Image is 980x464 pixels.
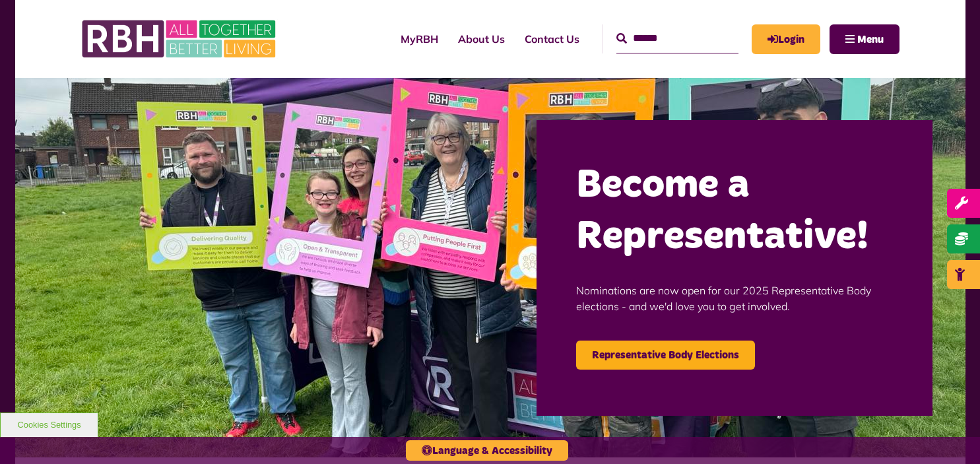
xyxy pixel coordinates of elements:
h2: Become a Representative! [576,160,893,263]
a: Representative Body Elections [576,341,755,370]
img: RBH [81,13,279,65]
button: Language & Accessibility [406,440,568,461]
span: Menu [857,34,884,45]
img: Image (22) [15,78,965,457]
button: Navigation [830,24,899,54]
a: MyRBH [752,24,820,54]
iframe: Netcall Web Assistant for live chat [921,405,980,464]
a: Contact Us [515,21,589,57]
a: MyRBH [391,21,448,57]
p: Nominations are now open for our 2025 Representative Body elections - and we'd love you to get in... [576,263,893,334]
a: About Us [448,21,515,57]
